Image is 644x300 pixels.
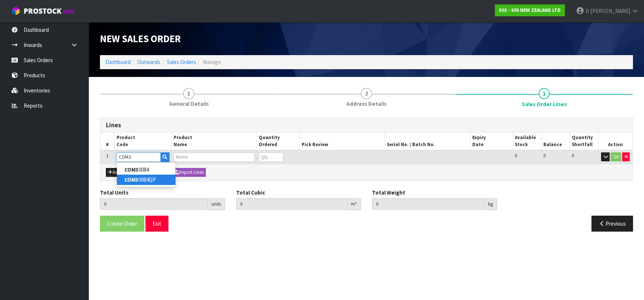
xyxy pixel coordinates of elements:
[539,88,550,99] span: 3
[372,198,484,210] input: Total Weight
[590,7,630,14] span: [PERSON_NAME]
[172,168,206,177] button: Import Lines
[117,152,161,162] input: Code
[515,152,517,159] span: 0
[611,152,621,161] button: OK
[169,100,209,108] span: General Details
[167,58,196,65] a: Sales Orders
[114,132,171,150] th: Product Code
[570,132,598,150] th: Quantity Shortfall
[171,132,257,150] th: Product Name
[106,152,108,159] span: 1
[24,6,61,16] span: ProStock
[522,100,567,108] span: Sales Order Lines
[100,112,633,237] span: Sales Order Lines
[572,152,574,159] span: 0
[11,6,20,16] img: cube-alt.png
[145,216,168,232] button: Exit
[117,175,175,185] a: COM30084QP
[137,58,160,65] a: Outwards
[183,88,194,99] span: 1
[174,152,255,162] input: Name
[100,33,181,45] span: New Sales Order
[100,189,128,196] label: Total Units
[100,216,144,232] button: Create Order
[117,165,175,175] a: COM30084
[259,152,283,162] input: Qty Ordered
[63,8,74,15] small: WMS
[100,198,208,210] input: Total Units
[385,132,470,150] th: Serial No. / Batch No.
[105,58,131,65] a: Dashboard
[541,132,570,150] th: Balance
[591,216,633,232] button: Previous
[372,189,405,196] label: Total Weight
[361,88,372,99] span: 2
[106,168,132,177] button: Add Line
[203,58,221,65] span: Manage
[106,122,627,129] h3: Lines
[257,132,299,150] th: Quantity Ordered
[586,7,589,14] span: D
[124,176,138,183] strong: COM3
[299,132,385,150] th: Pick Review
[346,100,386,108] span: Address Details
[236,198,348,210] input: Total Cubic
[100,132,114,150] th: #
[347,198,361,210] div: m³
[598,132,633,150] th: Action
[499,7,561,13] strong: S01 - SFA NEW ZEALAND LTD
[236,189,265,196] label: Total Cubic
[107,220,137,227] span: Create Order
[484,198,497,210] div: kg
[513,132,541,150] th: Available Stock
[124,166,138,173] strong: COM3
[543,152,546,159] span: 0
[208,198,225,210] div: units
[470,132,513,150] th: Expiry Date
